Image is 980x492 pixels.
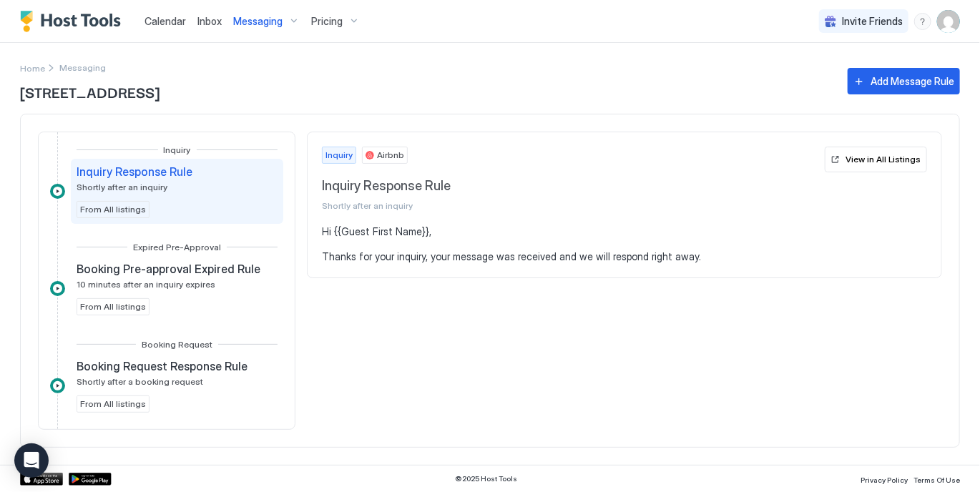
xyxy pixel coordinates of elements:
[77,262,260,276] span: Booking Pre-approval Expired Rule
[937,10,960,33] div: User profile
[377,149,404,162] span: Airbnb
[861,471,908,486] a: Privacy Policy
[20,81,833,102] span: [STREET_ADDRESS]
[322,225,927,263] pre: Hi {{Guest First Name}}, Thanks for your inquiry, your message was received and we will respond r...
[871,74,954,89] div: Add Message Rule
[142,339,212,350] span: Booking Request
[59,62,106,73] span: Breadcrumb
[861,476,908,484] span: Privacy Policy
[20,63,45,74] span: Home
[913,476,960,484] span: Terms Of Use
[311,15,343,28] span: Pricing
[322,200,819,211] span: Shortly after an inquiry
[77,279,215,290] span: 10 minutes after an inquiry expires
[77,182,167,192] span: Shortly after an inquiry
[164,144,191,155] span: Inquiry
[144,14,186,29] a: Calendar
[825,147,927,172] button: View in All Listings
[848,68,960,94] button: Add Message Rule
[80,203,146,216] span: From All listings
[325,149,353,162] span: Inquiry
[14,443,49,478] div: Open Intercom Messenger
[144,15,186,27] span: Calendar
[322,178,819,195] span: Inquiry Response Rule
[233,15,283,28] span: Messaging
[913,471,960,486] a: Terms Of Use
[846,153,921,166] div: View in All Listings
[80,398,146,410] span: From All listings
[197,15,222,27] span: Inbox
[20,11,127,32] a: Host Tools Logo
[77,164,192,179] span: Inquiry Response Rule
[80,300,146,313] span: From All listings
[197,14,222,29] a: Inbox
[914,13,931,30] div: menu
[455,474,517,483] span: © 2025 Host Tools
[77,359,248,373] span: Booking Request Response Rule
[20,60,45,75] a: Home
[133,242,221,252] span: Expired Pre-Approval
[20,473,63,486] a: App Store
[842,15,903,28] span: Invite Friends
[77,376,203,387] span: Shortly after a booking request
[69,473,112,486] a: Google Play Store
[20,60,45,75] div: Breadcrumb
